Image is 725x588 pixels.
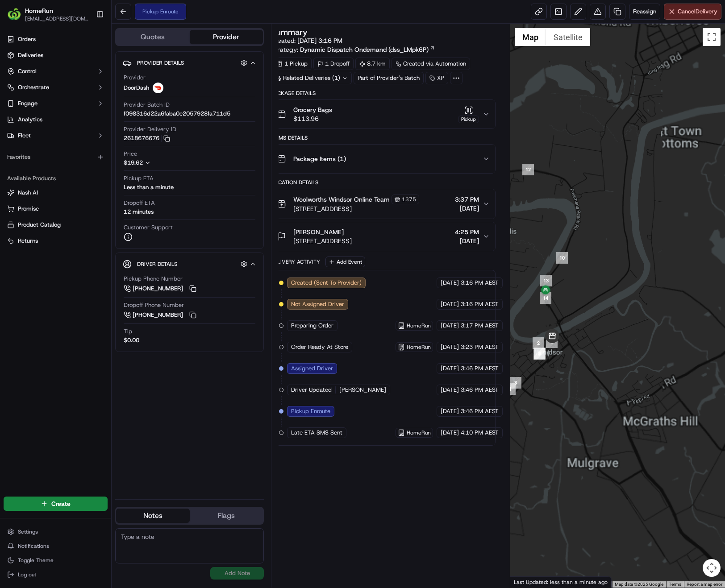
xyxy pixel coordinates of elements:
[461,322,499,330] span: 3:17 PM AEST
[291,343,348,351] span: Order Ready At Store
[124,336,139,344] div: $0.00
[458,116,479,123] div: Pickup
[510,377,521,389] div: 3
[455,236,479,245] span: [DATE]
[325,257,365,267] button: Add Event
[441,429,459,437] span: [DATE]
[512,576,542,588] img: Google
[271,134,496,141] div: Items Details
[402,196,416,203] span: 1375
[124,150,137,158] span: Price
[504,383,516,395] div: 4
[124,183,174,191] div: Less than a minute
[392,58,470,70] a: Created via Automation
[124,208,154,216] div: 12 minutes
[703,559,721,577] button: Map camera controls
[124,134,170,142] button: 2618676676
[124,275,183,283] span: Pickup Phone Number
[271,45,435,54] div: Strategy:
[124,84,149,92] span: DoorDash
[25,15,89,22] button: [EMAIL_ADDRESS][DOMAIN_NAME]
[4,540,108,552] button: Notifications
[355,58,390,70] div: 8.7 km
[556,252,568,264] div: 10
[18,557,54,564] span: Toggle Theme
[124,159,143,166] span: $19.62
[124,74,146,82] span: Provider
[4,234,108,248] button: Returns
[703,28,721,46] button: Toggle fullscreen view
[18,132,31,140] span: Fleet
[4,64,108,79] button: Control
[458,106,479,123] button: Pickup
[293,114,332,123] span: $113.96
[4,497,108,511] button: Create
[25,6,53,15] button: HomeRun
[4,48,108,62] a: Deliveries
[678,8,717,16] span: Cancel Delivery
[293,105,332,114] span: Grocery Bags
[441,300,459,308] span: [DATE]
[124,224,173,232] span: Customer Support
[533,337,544,349] div: 2
[291,429,342,437] span: Late ETA SMS Sent
[407,429,431,436] span: HomeRun
[455,195,479,204] span: 3:37 PM
[124,199,155,207] span: Dropoff ETA
[4,568,108,581] button: Log out
[4,218,108,232] button: Product Catalog
[18,189,38,197] span: Nash AI
[4,112,108,127] a: Analytics
[18,221,61,229] span: Product Catalog
[455,228,479,236] span: 4:25 PM
[540,292,551,304] div: 14
[116,30,190,44] button: Quotes
[515,28,546,46] button: Show street map
[271,58,312,70] div: 1 Pickup
[455,204,479,213] span: [DATE]
[18,67,37,75] span: Control
[18,205,39,213] span: Promise
[124,310,198,320] button: [PHONE_NUMBER]
[533,348,545,360] div: 8
[293,195,390,204] span: Woolworths Windsor Online Team
[300,45,435,54] a: Dynamic Dispatch Ondemand (dss_LMpk6P)
[291,300,344,308] span: Not Assigned Driver
[407,322,431,329] span: HomeRun
[137,261,177,268] span: Driver Details
[272,222,495,251] button: [PERSON_NAME][STREET_ADDRESS]4:25 PM[DATE]
[4,150,108,164] div: Favorites
[4,171,108,186] div: Available Products
[441,343,459,351] span: [DATE]
[4,202,108,216] button: Promise
[133,311,183,319] span: [PHONE_NUMBER]
[4,96,108,111] button: Engage
[124,301,184,309] span: Dropoff Phone Number
[190,509,263,523] button: Flags
[123,55,256,70] button: Provider Details
[291,322,333,330] span: Preparing Order
[669,582,681,587] a: Terms (opens in new tab)
[124,284,198,294] a: [PHONE_NUMBER]
[4,526,108,538] button: Settings
[441,386,459,394] span: [DATE]
[291,407,330,415] span: Pickup Enroute
[272,189,495,219] button: Woolworths Windsor Online Team1375[STREET_ADDRESS]3:37 PM[DATE]
[4,554,108,567] button: Toggle Theme
[271,72,352,84] div: Related Deliveries (1)
[18,237,38,245] span: Returns
[300,45,429,54] span: Dynamic Dispatch Ondemand (dss_LMpk6P)
[534,348,546,360] div: 9
[271,36,342,45] span: Created:
[4,4,92,25] button: HomeRunHomeRun[EMAIL_ADDRESS][DOMAIN_NAME]
[615,582,663,587] span: Map data ©2025 Google
[629,4,660,20] button: Reassign
[461,300,499,308] span: 3:16 PM AEST
[271,179,496,186] div: Location Details
[4,80,108,95] button: Orchestrate
[124,174,154,182] span: Pickup ETA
